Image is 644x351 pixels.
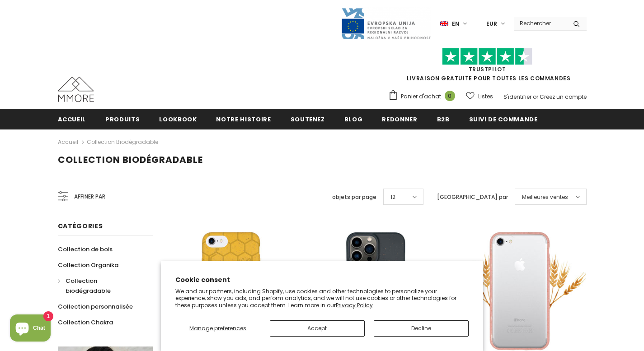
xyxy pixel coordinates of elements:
a: Collection Chakra [58,314,113,330]
span: Redonner [382,115,417,124]
img: Faites confiance aux étoiles pilotes [442,48,532,65]
span: or [533,93,538,101]
a: Lookbook [159,109,197,129]
a: Collection biodégradable [58,273,143,299]
img: Javni Razpis [341,7,431,40]
span: Meilleures ventes [522,193,568,202]
a: TrustPilot [469,65,506,73]
span: Collection personnalisée [58,302,133,311]
span: Accueil [58,115,86,124]
a: Panier d'achat 0 [388,90,460,103]
inbox-online-store-chat: Shopify online store chat [7,314,53,344]
span: B2B [437,115,450,124]
span: Collection Organika [58,261,118,269]
span: Collection biodégradable [66,277,111,295]
span: soutenez [291,115,325,124]
a: Listes [466,88,493,104]
a: Collection personnalisée [58,299,133,314]
h2: Cookie consent [175,275,469,285]
img: i-lang-1.png [440,20,448,28]
a: Blog [344,109,363,129]
a: Collection Organika [58,257,118,273]
a: Produits [105,109,140,129]
span: Catégories [58,222,103,231]
a: Javni Razpis [341,19,431,27]
a: Créez un compte [540,93,587,101]
a: Collection biodégradable [87,138,158,146]
span: Listes [478,92,493,101]
a: Collection de bois [58,241,113,257]
a: Accueil [58,109,86,129]
span: EUR [486,19,497,28]
a: Privacy Policy [336,301,373,309]
span: Lookbook [159,115,197,124]
span: LIVRAISON GRATUITE POUR TOUTES LES COMMANDES [388,52,587,82]
a: Redonner [382,109,417,129]
span: Collection de bois [58,245,113,254]
button: Manage preferences [175,320,260,337]
button: Decline [374,320,469,337]
img: Cas MMORE [58,77,94,102]
span: Affiner par [74,192,105,202]
p: We and our partners, including Shopify, use cookies and other technologies to personalize your ex... [175,288,469,309]
span: Panier d'achat [401,92,441,101]
span: 12 [390,193,395,202]
a: soutenez [291,109,325,129]
span: Manage preferences [189,324,246,332]
span: Collection biodégradable [58,153,203,166]
a: Suivi de commande [469,109,538,129]
a: B2B [437,109,450,129]
a: Notre histoire [216,109,271,129]
button: Accept [270,320,365,337]
span: 0 [445,91,455,101]
span: Produits [105,115,140,124]
span: Notre histoire [216,115,271,124]
a: Accueil [58,137,78,148]
input: Search Site [514,17,566,30]
label: [GEOGRAPHIC_DATA] par [437,193,508,202]
a: S'identifier [503,93,531,101]
span: en [452,19,459,28]
span: Suivi de commande [469,115,538,124]
span: Blog [344,115,363,124]
span: Collection Chakra [58,318,113,327]
label: objets par page [332,193,376,202]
